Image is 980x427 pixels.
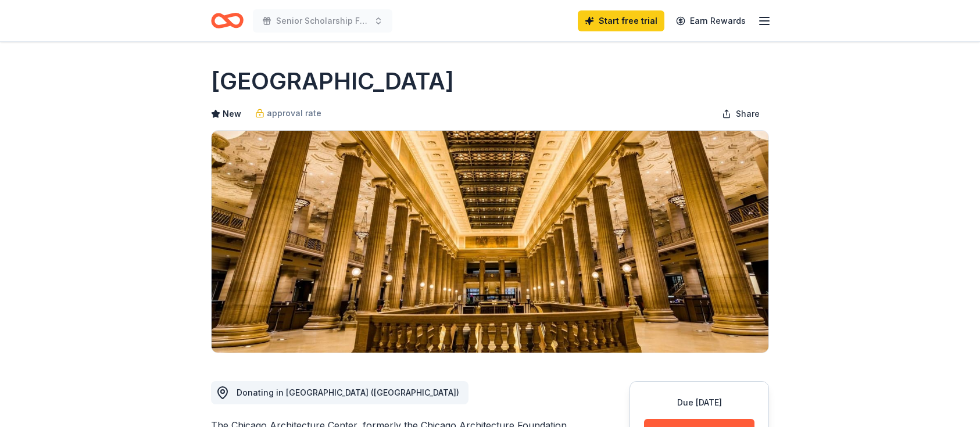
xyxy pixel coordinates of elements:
[644,396,754,410] div: Due [DATE]
[713,102,769,125] button: Share
[237,387,459,397] span: Donating in [GEOGRAPHIC_DATA] ([GEOGRAPHIC_DATA])
[276,14,369,28] span: Senior Scholarship Fundraiser
[267,106,321,120] span: approval rate
[253,9,392,33] button: Senior Scholarship Fundraiser
[223,107,241,121] span: New
[736,107,760,121] span: Share
[211,65,454,98] h1: [GEOGRAPHIC_DATA]
[578,10,664,31] a: Start free trial
[669,10,753,31] a: Earn Rewards
[212,131,768,353] img: Image for Chicago Architecture Center
[211,7,244,34] a: Home
[255,106,321,120] a: approval rate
